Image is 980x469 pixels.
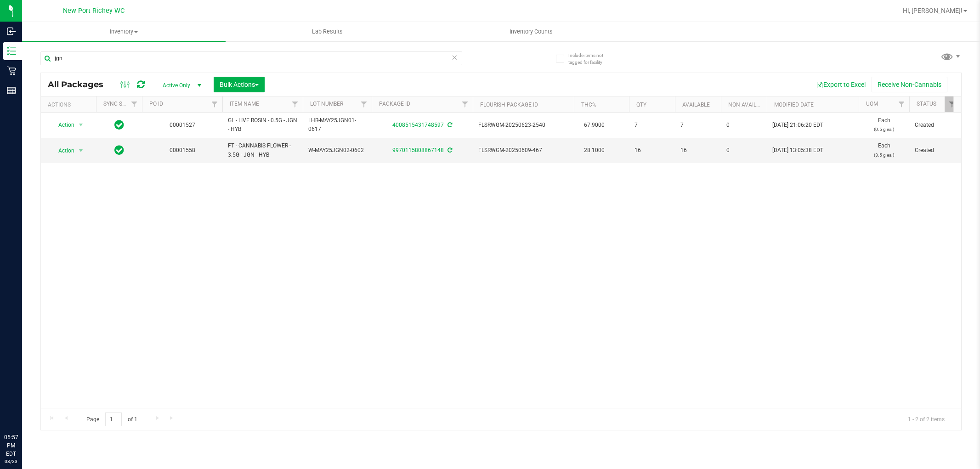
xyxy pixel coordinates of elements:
span: Include items not tagged for facility [568,52,614,66]
span: 7 [634,121,669,130]
span: Created [915,146,954,155]
a: Filter [894,96,909,112]
span: Page of 1 [79,412,145,426]
input: 1 [105,412,122,426]
span: [DATE] 13:05:38 EDT [772,146,823,155]
span: FT - CANNABIS FLOWER - 3.5G - JGN - HYB [228,141,297,159]
inline-svg: Reports [7,86,16,95]
a: PO ID [149,101,163,107]
span: 16 [634,146,669,155]
span: FLSRWGM-20250623-2540 [478,121,568,130]
span: select [75,119,87,131]
a: Filter [357,96,372,112]
span: New Port Richey WC [63,7,125,15]
span: select [75,144,87,157]
span: Sync from Compliance System [446,147,452,153]
input: Search Package ID, Item Name, SKU, Lot or Part Number... [40,51,462,65]
span: Action [50,119,75,131]
span: Bulk Actions [220,81,259,88]
span: GL - LIVE ROSIN - 0.5G - JGN - HYB [228,116,297,134]
inline-svg: Retail [7,66,16,75]
span: FLSRWGM-20250609-467 [478,146,568,155]
a: Filter [207,96,222,112]
span: 0 [726,121,761,130]
span: Sync from Compliance System [446,122,452,128]
span: 0 [726,146,761,155]
a: UOM [866,101,878,107]
button: Bulk Actions [214,77,265,92]
a: Filter [458,96,473,112]
a: 4008515431748597 [392,122,444,128]
p: 05:57 PM EDT [4,433,18,458]
a: Filter [288,96,303,112]
button: Receive Non-Cannabis [872,77,947,92]
a: Inventory [22,22,226,41]
a: Status [917,101,936,107]
span: 7 [680,121,715,130]
p: (0.5 g ea.) [864,125,904,134]
span: 1 - 2 of 2 items [901,412,952,426]
a: Available [682,102,710,108]
span: In Sync [114,144,124,157]
span: Inventory [22,28,226,36]
iframe: Resource center [9,396,37,423]
span: W-MAY25JGN02-0602 [308,146,366,155]
a: Filter [945,96,960,112]
span: Each [864,116,904,134]
span: Clear [452,51,458,63]
span: LHR-MAY25JGN01-0617 [308,116,366,134]
a: 9970115808867148 [392,147,444,153]
a: Package ID [379,101,410,107]
span: 28.1000 [579,144,609,157]
a: Non-Available [728,102,769,108]
div: Actions [48,102,92,108]
span: In Sync [114,119,124,131]
span: Inventory Counts [497,28,565,36]
span: Hi, [PERSON_NAME]! [903,7,963,14]
span: Action [50,144,75,157]
span: 16 [680,146,715,155]
span: [DATE] 21:06:20 EDT [772,121,823,130]
a: Sync Status [103,101,139,107]
a: 00001558 [170,147,195,153]
p: (3.5 g ea.) [864,151,904,159]
inline-svg: Inbound [7,27,16,36]
a: Inventory Counts [429,22,633,41]
span: Created [915,121,954,130]
button: Export to Excel [810,77,872,92]
span: All Packages [48,79,113,90]
a: Item Name [230,101,259,107]
a: Qty [636,102,646,108]
a: 00001527 [170,122,195,128]
a: Filter [127,96,142,112]
a: Lab Results [226,22,429,41]
p: 08/23 [4,458,18,465]
a: THC% [581,102,596,108]
span: 67.9000 [579,119,609,132]
a: Modified Date [774,102,814,108]
span: Each [864,141,904,159]
span: Lab Results [300,28,355,36]
inline-svg: Inventory [7,46,16,56]
a: Flourish Package ID [480,102,538,108]
a: Lot Number [310,101,343,107]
